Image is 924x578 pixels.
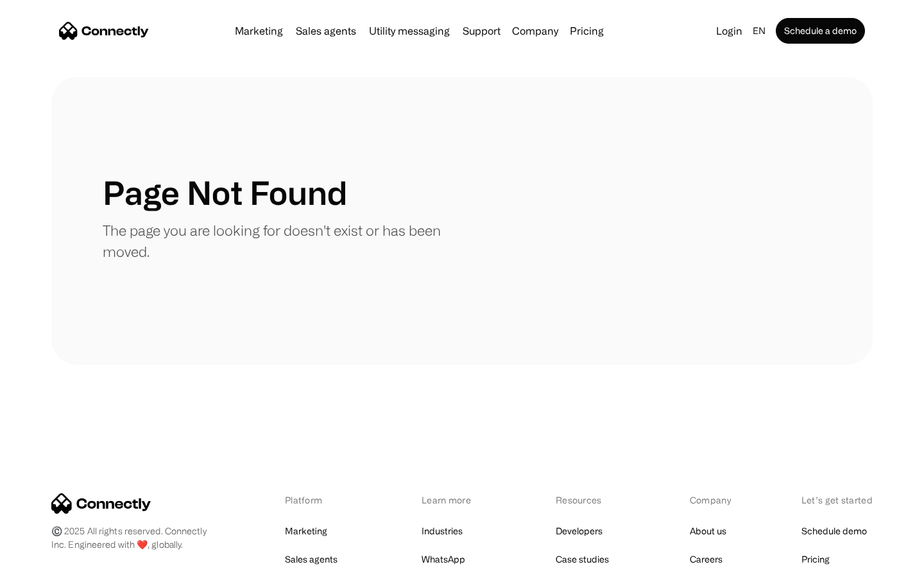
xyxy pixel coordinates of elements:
[103,173,347,212] h1: Page Not Found
[103,220,462,262] p: The page you are looking for doesn't exist or has been moved.
[285,522,327,540] a: Marketing
[364,26,455,36] a: Utility messaging
[690,550,723,568] a: Careers
[422,493,489,507] div: Learn more
[512,22,558,40] div: Company
[285,550,338,568] a: Sales agents
[13,554,77,574] aside: Language selected: English
[422,550,465,568] a: WhatsApp
[690,493,735,507] div: Company
[285,493,355,507] div: Platform
[230,26,288,36] a: Marketing
[776,18,865,44] a: Schedule a demo
[801,493,873,507] div: Let’s get started
[291,26,361,36] a: Sales agents
[801,550,830,568] a: Pricing
[556,522,603,540] a: Developers
[753,22,766,40] div: en
[690,522,726,540] a: About us
[565,26,609,36] a: Pricing
[26,556,77,574] ul: Language list
[556,550,609,568] a: Case studies
[711,22,748,40] a: Login
[422,522,463,540] a: Industries
[801,522,867,540] a: Schedule demo
[458,26,506,36] a: Support
[556,493,623,507] div: Resources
